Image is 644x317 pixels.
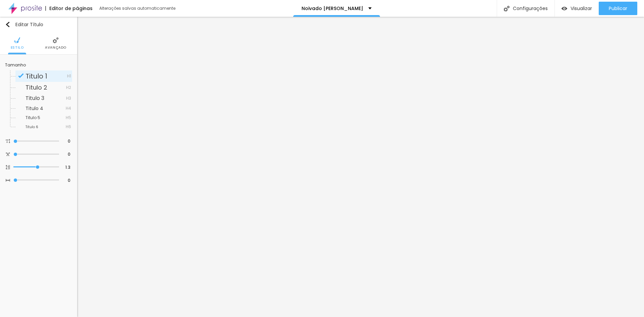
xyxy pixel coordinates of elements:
span: Titulo 2 [25,83,47,92]
div: Alterações salvas automaticamente [99,6,176,10]
img: Icone [6,152,10,156]
span: H5 [66,116,71,120]
img: Icone [504,6,509,11]
span: H4 [66,106,71,110]
span: Visualizar [571,6,592,11]
img: Icone [6,178,10,182]
button: Publicar [599,2,637,15]
span: Titulo 1 [25,71,47,81]
span: Estilo [11,46,24,49]
span: H1 [67,74,71,78]
img: Icone [6,165,10,169]
span: Titulo 4 [25,105,43,112]
span: Avançado [45,46,66,49]
div: Editar Título [5,22,43,27]
span: H2 [66,86,71,90]
img: Icone [14,37,20,43]
button: Visualizar [555,2,599,15]
span: Titulo 5 [25,115,40,120]
img: Icone [6,139,10,143]
div: Editor de páginas [45,6,93,11]
span: H6 [66,125,71,129]
p: Noivado [PERSON_NAME] [302,6,363,11]
img: Icone [53,37,59,43]
img: Icone [5,22,10,27]
img: Icone [18,73,24,78]
iframe: Editor [77,17,644,317]
img: view-1.svg [561,6,567,11]
div: Tamanho [5,63,72,67]
span: H3 [66,96,71,100]
span: Publicar [609,6,627,11]
span: Titulo 6 [25,124,38,129]
span: Titulo 3 [25,94,44,102]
